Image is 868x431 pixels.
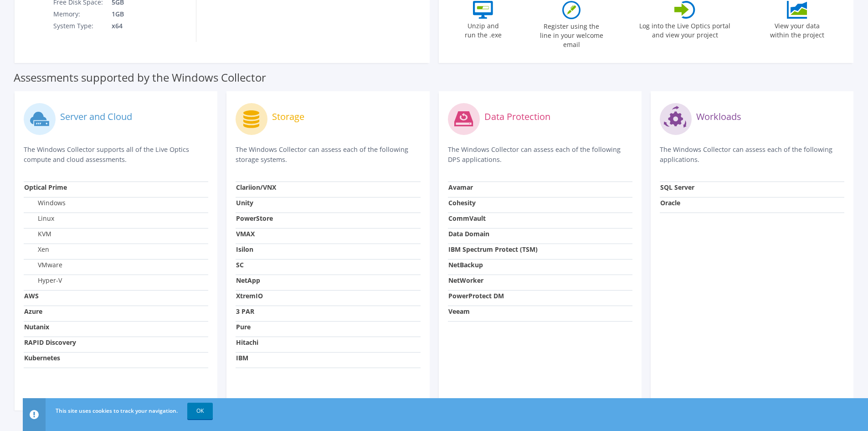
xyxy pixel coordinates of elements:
strong: Hitachi [236,338,258,347]
strong: Unity [236,198,253,207]
strong: PowerStore [236,214,273,223]
strong: Kubernetes [24,353,60,362]
strong: CommVault [448,214,486,223]
label: Windows [24,198,66,208]
strong: Data Domain [448,229,489,238]
strong: Pure [236,322,251,331]
strong: Nutanix [24,322,49,331]
strong: PowerProtect DM [448,291,504,300]
p: The Windows Collector can assess each of the following storage systems. [236,145,420,165]
label: View your data within the project [764,19,830,40]
td: x64 [105,20,169,32]
p: The Windows Collector can assess each of the following applications. [660,145,844,165]
strong: IBM Spectrum Protect (TSM) [448,245,538,254]
td: Memory: [53,8,105,20]
strong: Oracle [660,198,680,207]
label: Log into the Live Optics portal and view your project [639,19,731,40]
strong: Avamar [448,183,473,192]
label: Register using the line in your welcome email [537,19,606,49]
label: Unzip and run the .exe [462,19,504,40]
label: Xen [24,245,49,254]
strong: NetWorker [448,276,483,285]
strong: XtremIO [236,291,263,300]
strong: Cohesity [448,198,476,207]
strong: AWS [24,291,39,300]
p: The Windows Collector can assess each of the following DPS applications. [448,145,632,165]
label: KVM [24,229,51,239]
strong: Optical Prime [24,183,67,192]
strong: Veeam [448,307,470,316]
strong: NetApp [236,276,260,285]
label: VMware [24,260,62,270]
strong: IBM [236,353,248,362]
td: System Type: [53,20,105,32]
strong: NetBackup [448,260,483,269]
label: Workloads [696,112,741,121]
p: The Windows Collector supports all of the Live Optics compute and cloud assessments. [24,145,208,165]
strong: 3 PAR [236,307,254,316]
a: OK [187,403,213,419]
span: This site uses cookies to track your navigation. [56,407,178,415]
label: Hyper-V [24,276,62,285]
strong: RAPID Discovery [24,338,76,347]
label: Server and Cloud [60,112,132,121]
strong: Isilon [236,245,253,254]
label: Storage [272,112,304,121]
strong: SQL Server [660,183,694,192]
td: 1GB [105,8,169,20]
strong: Clariion/VNX [236,183,276,192]
strong: Azure [24,307,42,316]
label: Assessments supported by the Windows Collector [14,73,266,82]
strong: VMAX [236,229,255,238]
strong: SC [236,260,244,269]
label: Linux [24,214,54,223]
label: Data Protection [484,112,550,121]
